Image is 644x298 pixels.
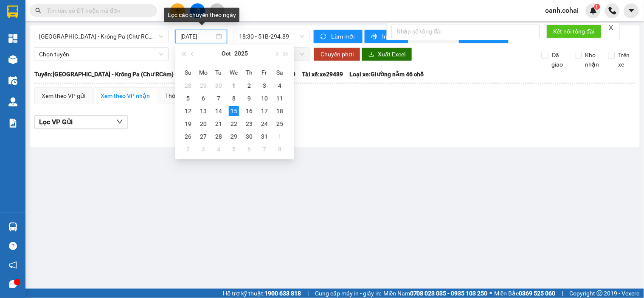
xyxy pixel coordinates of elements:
div: 2 [183,144,193,154]
div: 1 [275,131,285,142]
span: Loại xe: Giường nằm 46 chỗ [350,70,424,79]
strong: 0708 023 035 - 0935 103 250 [410,290,488,297]
td: 2025-10-13 [196,105,211,117]
td: 2025-10-27 [196,130,211,143]
img: solution-icon [8,119,17,128]
th: Mo [196,66,211,79]
div: 15 [229,106,239,116]
div: 5 [183,93,193,103]
div: 24 [259,119,270,129]
div: 1 [229,81,239,91]
input: Tìm tên, số ĐT hoặc mã đơn [47,6,147,15]
span: Kho nhận [582,50,603,69]
span: Trên xe [615,50,636,69]
button: printerIn phơi [365,30,408,43]
div: 20 [198,119,208,129]
div: 6 [198,93,208,103]
td: 2025-10-03 [257,79,272,92]
div: 7 [214,93,224,103]
span: Đã giao [548,50,569,69]
div: 22 [229,119,239,129]
span: Chọn tuyến [39,48,163,61]
button: plus [170,3,185,18]
td: 2025-10-23 [242,117,257,130]
div: 4 [214,144,224,154]
button: caret-down [624,3,639,18]
span: 18:30 - 51B-294.89 [239,30,304,43]
span: Cung cấp máy in - giấy in: [315,289,381,298]
td: 2025-10-07 [211,92,226,105]
td: 2025-11-04 [211,143,226,156]
td: 2025-10-30 [242,130,257,143]
div: 7 [259,144,270,154]
span: | [307,289,309,298]
div: 3 [259,81,270,91]
td: 2025-10-21 [211,117,226,130]
div: 19 [183,119,193,129]
div: 31 [259,131,270,142]
button: aim [210,3,225,18]
th: Th [242,66,257,79]
td: 2025-10-26 [180,130,196,143]
div: 8 [275,144,285,154]
span: ⚪️ [490,292,492,295]
span: Kết nối tổng đài [554,27,595,36]
td: 2025-11-08 [272,143,287,156]
div: Thống kê [165,91,189,100]
span: down [116,118,123,125]
span: notification [9,261,17,269]
span: message [9,280,17,288]
div: 23 [244,119,254,129]
div: 11 [275,93,285,103]
td: 2025-09-29 [196,79,211,92]
div: 10 [259,93,270,103]
div: Xem theo VP gửi [42,91,85,100]
span: copyright [597,290,603,296]
span: Tài xế: xe29489 [302,70,343,79]
button: Chuyển phơi [314,47,360,61]
td: 2025-10-08 [226,92,242,105]
span: oanh.cohai [539,5,586,16]
td: 2025-10-25 [272,117,287,130]
td: 2025-10-15 [226,105,242,117]
div: 8 [229,93,239,103]
span: Hỗ trợ kỹ thuật: [223,289,301,298]
input: 15/10/2025 [180,32,215,41]
div: 29 [198,81,208,91]
img: logo-vxr [7,6,18,18]
div: 28 [214,131,224,142]
div: Lọc các chuyến theo ngày [164,8,239,22]
sup: 1 [594,4,600,10]
th: Sa [272,66,287,79]
td: 2025-10-14 [211,105,226,117]
div: 5 [229,144,239,154]
div: 12 [183,106,193,116]
div: 13 [198,106,208,116]
span: 1 [596,4,599,10]
span: Miền Nam [383,289,488,298]
td: 2025-11-06 [242,143,257,156]
span: close [608,25,614,31]
button: file-add [190,3,205,18]
span: In phơi [382,32,402,41]
td: 2025-10-16 [242,105,257,117]
strong: 1900 633 818 [264,290,301,297]
div: 3 [198,144,208,154]
img: warehouse-icon [8,76,17,85]
td: 2025-10-09 [242,92,257,105]
td: 2025-10-28 [211,130,226,143]
button: syncLàm mới [314,30,363,43]
span: question-circle [9,242,17,250]
div: 25 [275,119,285,129]
div: 16 [244,106,254,116]
button: Lọc VP Gửi [34,115,128,129]
input: Nhập số tổng đài [391,25,540,38]
td: 2025-11-07 [257,143,272,156]
button: downloadXuất Excel [362,47,412,61]
div: 27 [198,131,208,142]
img: warehouse-icon [8,223,17,231]
img: phone-icon [609,7,616,14]
td: 2025-11-01 [272,130,287,143]
div: 4 [275,81,285,91]
div: 17 [259,106,270,116]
